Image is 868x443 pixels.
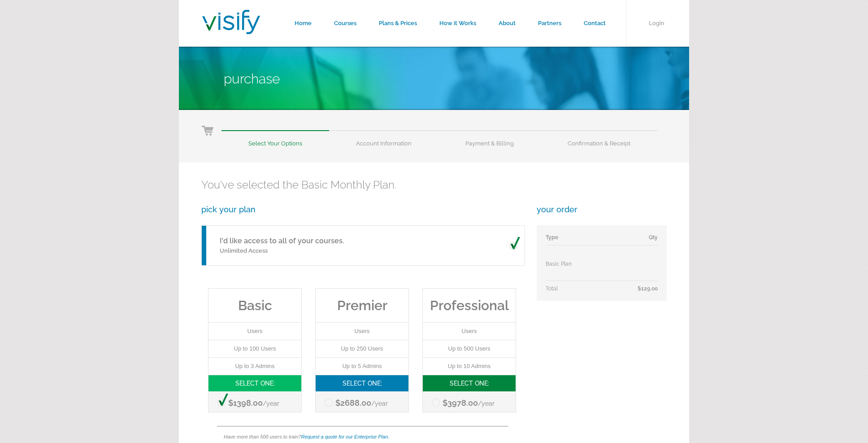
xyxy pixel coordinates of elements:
li: Up to 500 Users [423,340,516,358]
img: Visify Training [202,10,260,34]
li: Users [208,323,301,340]
h3: $ [208,391,301,408]
h3: $ [316,391,408,408]
li: Up to 250 Users [316,340,408,358]
td: Qty [609,234,658,246]
h2: You've selected the Basic Monthly Plan. [201,178,667,191]
span: $129.00 [638,285,658,292]
li: Up to 5 Admins [316,358,408,375]
h3: Professional [423,289,516,322]
span: /year [371,400,388,407]
h3: your order [537,205,667,214]
a: I'd like access to all of your courses. [220,237,344,245]
h3: Select One: [208,375,301,391]
li: Confirmation & Receipt [541,130,657,147]
span: /year [263,400,279,407]
h3: Basic [208,289,301,322]
span: Basic Plan [546,261,572,267]
li: Select Your Options [221,130,329,147]
span: Purchase [224,71,280,87]
span: 2688.00 [340,398,371,408]
h3: $ [423,391,516,408]
h3: Premier [316,289,408,322]
h3: pick your plan [201,205,524,214]
h3: Select One: [423,375,516,391]
td: Total [546,281,609,292]
td: Type [546,234,609,246]
li: Up to 3 Admins [208,358,301,375]
li: Payment & Billing [438,130,541,147]
span: 1398.00 [233,398,263,408]
span: Unlimited Access [220,247,268,254]
span: 3978.00 [447,398,478,408]
li: Users [423,323,516,340]
a: Request a quote for our Enterprise Plan. [301,434,389,439]
h3: Select One: [316,375,408,391]
span: /year [478,400,495,407]
li: Users [316,323,408,340]
a: Visify Training [202,24,260,37]
li: Up to 10 Admins [423,358,516,375]
li: Account Information [329,130,438,147]
li: Up to 100 Users [208,340,301,358]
